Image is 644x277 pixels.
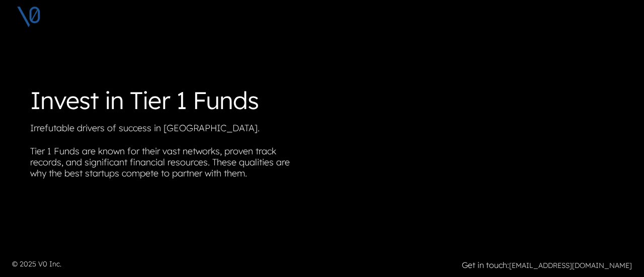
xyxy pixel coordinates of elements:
[12,259,316,269] p: © 2025 V0 Inc.
[30,86,314,115] h1: Invest in Tier 1 Funds
[16,4,41,29] img: V0 logo
[30,146,314,183] p: Tier 1 Funds are known for their vast networks, proven track records, and significant financial r...
[30,123,314,138] p: Irrefutable drivers of success in [GEOGRAPHIC_DATA].
[509,261,632,270] a: [EMAIL_ADDRESS][DOMAIN_NAME]
[462,260,509,270] strong: Get in touch:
